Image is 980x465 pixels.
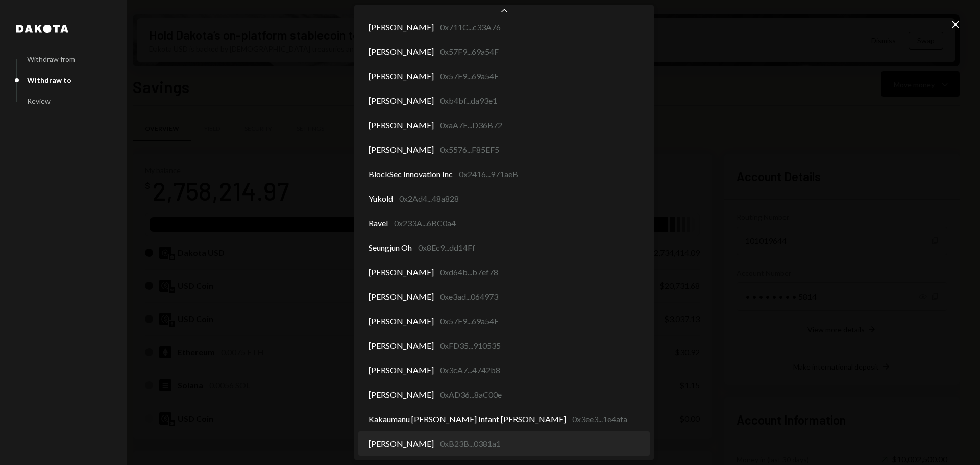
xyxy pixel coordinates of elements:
[369,413,566,425] span: Kakaumanu [PERSON_NAME] Infant [PERSON_NAME]
[418,241,475,254] div: 0x8Ec9...dd14Ff
[440,388,502,401] div: 0xAD36...8aC00e
[440,70,499,82] div: 0x57F9...69a54F
[440,21,501,33] div: 0x711C...c33A76
[369,45,434,58] span: [PERSON_NAME]
[369,339,434,352] span: [PERSON_NAME]
[369,217,388,229] span: Ravel
[369,437,434,450] span: [PERSON_NAME]
[440,290,498,303] div: 0xe3ad...064973
[440,94,497,107] div: 0xb4bf...da93e1
[440,119,502,131] div: 0xaA7E...D36B72
[27,76,71,84] div: Withdraw to
[369,290,434,303] span: [PERSON_NAME]
[369,143,434,156] span: [PERSON_NAME]
[399,192,459,205] div: 0x2Ad4...48a828
[369,266,434,278] span: [PERSON_NAME]
[440,45,499,58] div: 0x57F9...69a54F
[572,413,627,425] div: 0x3ee3...1e4afa
[369,315,434,327] span: [PERSON_NAME]
[440,339,501,352] div: 0xFD35...910535
[27,96,51,105] div: Review
[394,217,456,229] div: 0x233A...6BC0a4
[459,168,518,180] div: 0x2416...971aeB
[369,94,434,107] span: [PERSON_NAME]
[440,315,499,327] div: 0x57F9...69a54F
[440,437,501,450] div: 0xB23B...0381a1
[369,364,434,376] span: [PERSON_NAME]
[369,192,393,205] span: Yukold
[369,70,434,82] span: [PERSON_NAME]
[369,119,434,131] span: [PERSON_NAME]
[369,388,434,401] span: [PERSON_NAME]
[440,266,498,278] div: 0xd64b...b7ef78
[369,168,453,180] span: BlockSec Innovation Inc
[440,143,499,156] div: 0x5576...F85EF5
[369,21,434,33] span: [PERSON_NAME]
[440,364,500,376] div: 0x3cA7...4742b8
[27,55,75,63] div: Withdraw from
[369,241,412,254] span: Seungjun Oh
